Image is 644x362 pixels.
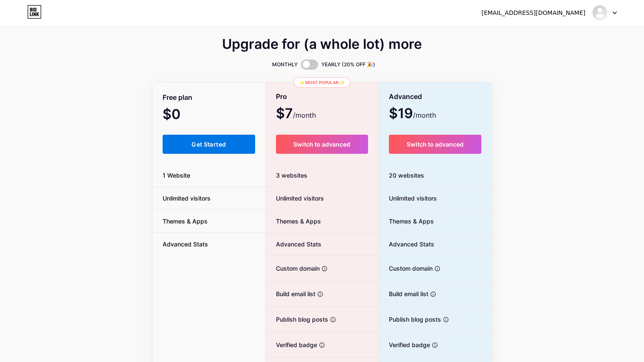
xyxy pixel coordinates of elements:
[407,141,464,148] span: Switch to advanced
[293,110,316,120] span: /month
[152,240,218,249] span: Advanced Stats
[413,110,436,120] span: /month
[592,5,608,21] img: linksgenerators
[379,194,437,203] span: Unlimited visitors
[389,89,422,104] span: Advanced
[379,289,428,298] span: Build email list
[379,264,433,273] span: Custom domain
[294,77,350,88] div: ✨ Most popular ✨
[191,141,226,148] span: Get Started
[266,340,317,349] span: Verified badge
[222,39,422,49] span: Upgrade for (a whole lot) more
[379,164,492,187] div: 20 websites
[266,240,321,249] span: Advanced Stats
[276,89,287,104] span: Pro
[152,171,200,180] span: 1 Website
[163,109,203,121] span: $0
[379,240,434,249] span: Advanced Stats
[276,135,368,154] button: Switch to advanced
[481,8,585,17] div: [EMAIL_ADDRESS][DOMAIN_NAME]
[266,315,328,324] span: Publish blog posts
[379,217,434,226] span: Themes & Apps
[379,315,441,324] span: Publish blog posts
[293,141,350,148] span: Switch to advanced
[266,164,378,187] div: 3 websites
[266,194,324,203] span: Unlimited visitors
[163,135,256,154] button: Get Started
[152,194,221,203] span: Unlimited visitors
[321,60,375,69] span: YEARLY (20% OFF 🎉)
[379,340,430,349] span: Verified badge
[276,108,316,120] span: $7
[389,108,436,120] span: $19
[266,217,321,226] span: Themes & Apps
[163,90,192,105] span: Free plan
[266,264,320,273] span: Custom domain
[266,289,315,298] span: Build email list
[152,217,218,226] span: Themes & Apps
[272,60,298,69] span: MONTHLY
[389,135,482,154] button: Switch to advanced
